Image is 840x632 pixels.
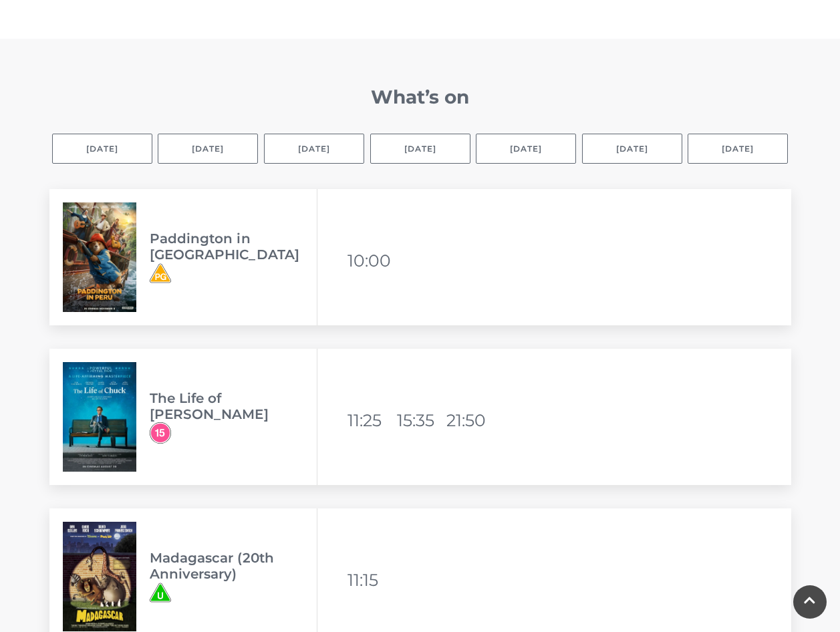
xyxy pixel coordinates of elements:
li: 11:15 [347,564,394,596]
h3: Paddington in [GEOGRAPHIC_DATA] [150,230,317,263]
button: [DATE] [158,134,258,164]
button: [DATE] [52,134,152,164]
li: 15:35 [397,404,444,436]
button: [DATE] [370,134,470,164]
button: [DATE] [264,134,364,164]
h3: The Life of [PERSON_NAME] [150,390,317,422]
h3: Madagascar (20th Anniversary) [150,550,317,582]
li: 21:50 [446,404,493,436]
li: 11:25 [347,404,394,436]
button: [DATE] [476,134,576,164]
button: [DATE] [582,134,682,164]
li: 10:00 [347,245,394,277]
button: [DATE] [688,134,788,164]
h2: What’s on [49,86,791,108]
